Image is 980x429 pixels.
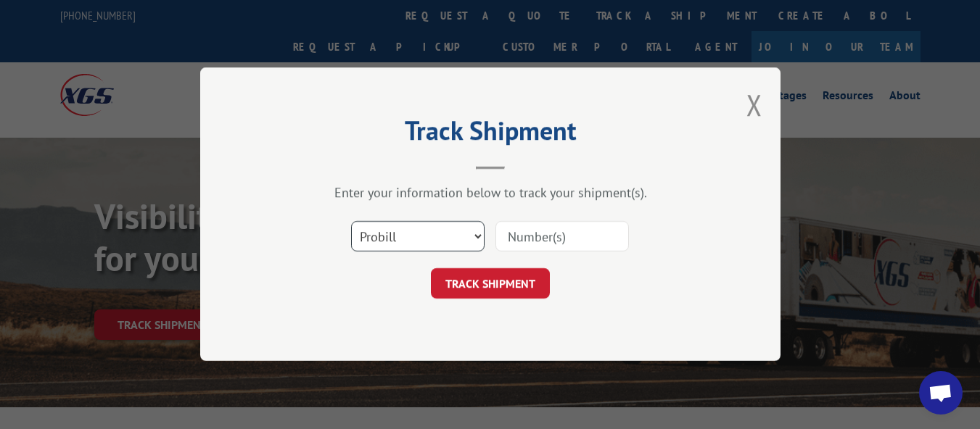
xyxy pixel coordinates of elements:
h2: Track Shipment [273,120,708,148]
button: Close modal [746,86,762,124]
input: Number(s) [495,222,629,252]
button: TRACK SHIPMENT [431,269,550,299]
div: Open chat [919,371,963,415]
div: Enter your information below to track your shipment(s). [273,185,708,201]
